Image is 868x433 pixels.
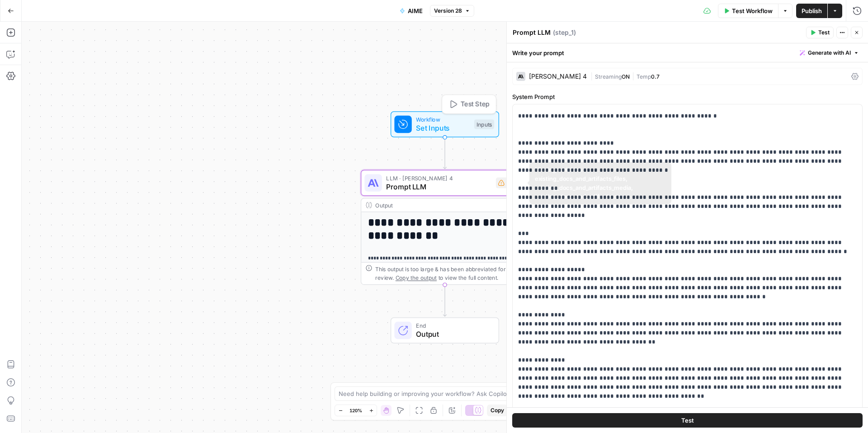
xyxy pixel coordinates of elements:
[513,28,551,37] textarea: Prompt LLM
[529,73,587,80] div: [PERSON_NAME] 4
[590,71,595,80] span: |
[496,178,524,188] div: Step 1
[375,265,524,282] div: This output is too large & has been abbreviated for review. to view the full content.
[681,416,694,425] span: Test
[487,405,508,416] button: Copy
[375,201,499,209] div: Output
[443,285,446,316] g: Edge from step_1 to end
[416,115,470,124] span: Workflow
[394,4,428,18] button: AIME
[507,43,868,62] div: Write your prompt
[396,274,437,281] span: Copy the output
[416,329,490,339] span: Output
[416,321,490,330] span: End
[444,97,494,111] button: Test Step
[408,6,423,15] span: AIME
[430,5,474,17] button: Version 28
[491,406,504,414] span: Copy
[796,4,827,18] button: Publish
[361,111,529,137] div: WorkflowSet InputsInputsTest Step
[595,73,622,80] span: Streaming
[651,73,660,80] span: 0.7
[443,137,446,169] g: Edge from start to step_1
[349,407,362,414] span: 120%
[386,181,491,192] span: Prompt LLM
[802,6,822,15] span: Publish
[808,49,851,57] span: Generate with AI
[637,73,651,80] span: Temp
[361,317,529,344] div: EndOutput
[806,27,834,38] button: Test
[732,6,773,15] span: Test Workflow
[461,99,490,109] span: Test Step
[434,7,462,15] span: Version 28
[818,28,830,37] span: Test
[474,119,494,129] div: Inputs
[553,28,576,37] span: ( step_1 )
[416,122,470,133] span: Set Inputs
[512,92,863,101] label: System Prompt
[512,413,863,428] button: Test
[386,174,491,182] span: LLM · [PERSON_NAME] 4
[622,73,630,80] span: ON
[630,71,637,80] span: |
[796,47,863,59] button: Generate with AI
[718,4,778,18] button: Test Workflow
